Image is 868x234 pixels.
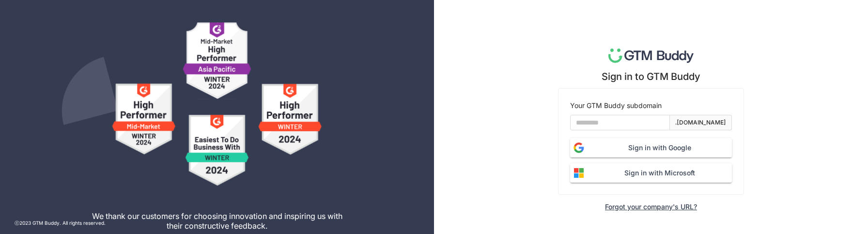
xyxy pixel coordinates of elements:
[570,163,732,183] button: Sign in with Microsoft
[570,100,732,111] div: Your GTM Buddy subdomain
[602,71,700,82] div: Sign in to GTM Buddy
[570,138,732,157] button: Sign in with Google
[675,118,726,127] div: .[DOMAIN_NAME]
[605,203,697,211] div: Forgot your company's URL?
[608,48,694,63] img: logo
